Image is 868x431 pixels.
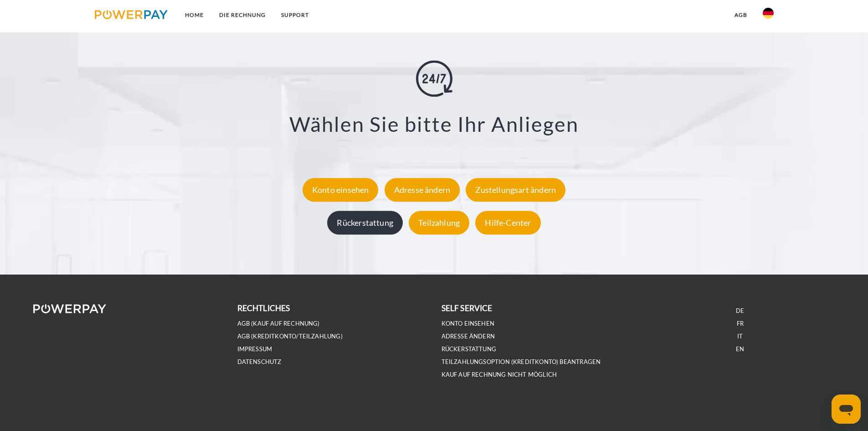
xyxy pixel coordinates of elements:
img: online-shopping.svg [416,61,452,97]
iframe: Schaltfläche zum Öffnen des Messaging-Fensters [832,395,861,424]
img: logo-powerpay-white.svg [33,304,107,313]
img: de [763,8,774,19]
div: Adresse ändern [385,178,460,202]
div: Hilfe-Center [475,211,540,234]
a: Teilzahlung [406,218,472,228]
div: Zustellungsart ändern [466,178,565,202]
a: DATENSCHUTZ [237,358,282,366]
a: Adresse ändern [442,332,495,340]
a: Rückerstattung [442,345,497,353]
a: EN [736,345,744,353]
a: AGB (Kreditkonto/Teilzahlung) [237,332,343,340]
a: agb [727,7,755,23]
a: DE [736,307,744,315]
div: Teilzahlung [409,211,469,234]
a: AGB (Kauf auf Rechnung) [237,320,320,327]
b: self service [442,303,493,313]
a: DIE RECHNUNG [211,7,273,23]
a: SUPPORT [273,7,317,23]
a: Teilzahlungsoption (KREDITKONTO) beantragen [442,358,601,366]
a: Kauf auf Rechnung nicht möglich [442,371,557,379]
div: Konto einsehen [303,178,379,202]
img: logo-powerpay.svg [95,10,168,19]
a: Home [177,7,211,23]
a: Adresse ändern [382,185,462,195]
b: rechtliches [237,303,290,313]
a: Konto einsehen [442,320,495,327]
a: Konto einsehen [300,185,381,195]
a: IMPRESSUM [237,345,272,353]
div: Rückerstattung [327,211,403,234]
a: Zustellungsart ändern [463,185,568,195]
h3: Wählen Sie bitte Ihr Anliegen [55,112,813,137]
a: Hilfe-Center [473,218,543,228]
a: Rückerstattung [325,218,405,228]
a: FR [737,320,744,327]
a: IT [737,332,743,340]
